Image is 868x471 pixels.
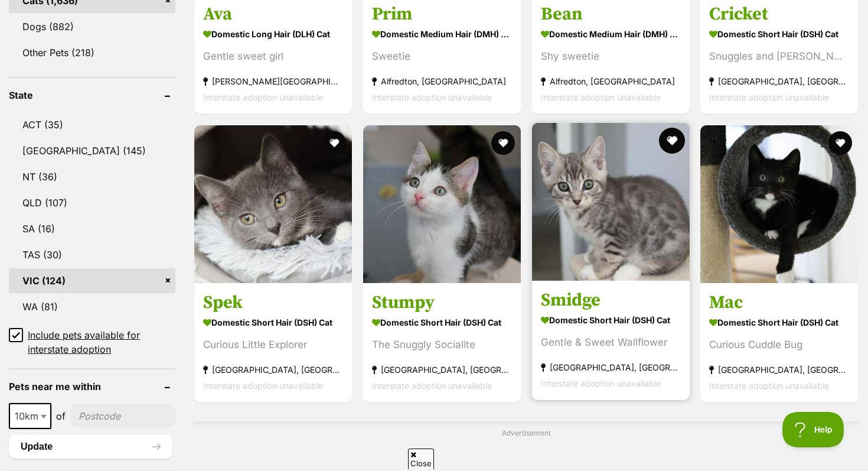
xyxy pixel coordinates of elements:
[372,314,512,331] strong: Domestic Short Hair (DSH) Cat
[9,403,51,429] span: 10km
[70,405,175,427] input: postcode
[709,362,849,378] strong: [GEOGRAPHIC_DATA], [GEOGRAPHIC_DATA]
[709,337,849,353] div: Curious Cuddle Bug
[372,92,492,102] span: Interstate adoption unavailable
[9,40,175,65] a: Other Pets (218)
[541,25,681,43] strong: Domestic Medium Hair (DMH) Cat
[408,449,434,469] span: Close
[700,125,858,283] img: Mac - Domestic Short Hair (DSH) Cat
[709,73,849,89] strong: [GEOGRAPHIC_DATA], [GEOGRAPHIC_DATA]
[203,92,323,102] span: Interstate adoption unavailable
[372,381,492,391] span: Interstate adoption unavailable
[203,362,343,378] strong: [GEOGRAPHIC_DATA], [GEOGRAPHIC_DATA]
[709,291,849,314] h3: Mac
[9,242,175,267] a: TAS (30)
[203,337,343,353] div: Curious Little Explorer
[372,25,512,43] strong: Domestic Medium Hair (DMH) Cat
[56,409,66,423] span: of
[491,131,515,155] button: favourite
[541,289,681,311] h3: Smidge
[9,138,175,163] a: [GEOGRAPHIC_DATA] (145)
[9,268,175,293] a: VIC (124)
[363,282,521,402] a: Stumpy Domestic Short Hair (DSH) Cat The Snuggly Socialite [GEOGRAPHIC_DATA], [GEOGRAPHIC_DATA] I...
[828,131,852,155] button: favourite
[203,73,343,89] strong: [PERSON_NAME][GEOGRAPHIC_DATA]
[700,282,858,402] a: Mac Domestic Short Hair (DSH) Cat Curious Cuddle Bug [GEOGRAPHIC_DATA], [GEOGRAPHIC_DATA] Interst...
[203,48,343,64] div: Gentle sweet girl
[658,128,684,154] button: favourite
[9,164,175,189] a: NT (36)
[709,3,849,25] h3: Cricket
[9,435,172,459] button: Update
[709,25,849,43] strong: Domestic Short Hair (DSH) Cat
[203,314,343,331] strong: Domestic Short Hair (DSH) Cat
[194,125,352,283] img: Spek - Domestic Short Hair (DSH) Cat
[541,334,681,350] div: Gentle & Sweet Wallflower
[372,48,512,64] div: Sweetie
[709,92,829,102] span: Interstate adoption unavailable
[363,125,521,283] img: Stumpy - Domestic Short Hair (DSH) Cat
[372,3,512,25] h3: Prim
[9,14,175,39] a: Dogs (882)
[372,291,512,314] h3: Stumpy
[10,408,50,424] span: 10km
[372,362,512,378] strong: [GEOGRAPHIC_DATA], [GEOGRAPHIC_DATA]
[322,131,346,155] button: favourite
[541,92,661,102] span: Interstate adoption unavailable
[372,337,512,353] div: The Snuggly Socialite
[372,73,512,89] strong: Alfredton, [GEOGRAPHIC_DATA]
[782,412,844,447] iframe: Help Scout Beacon - Open
[194,282,352,402] a: Spek Domestic Short Hair (DSH) Cat Curious Little Explorer [GEOGRAPHIC_DATA], [GEOGRAPHIC_DATA] I...
[532,123,690,281] img: Smidge - Domestic Short Hair (DSH) Cat
[532,280,690,400] a: Smidge Domestic Short Hair (DSH) Cat Gentle & Sweet Wallflower [GEOGRAPHIC_DATA], [GEOGRAPHIC_DAT...
[709,381,829,391] span: Interstate adoption unavailable
[203,291,343,314] h3: Spek
[541,311,681,329] strong: Domestic Short Hair (DSH) Cat
[541,378,661,388] span: Interstate adoption unavailable
[9,90,175,100] header: State
[203,381,323,391] span: Interstate adoption unavailable
[9,381,175,392] header: Pets near me within
[28,328,175,356] span: Include pets available for interstate adoption
[9,294,175,319] a: WA (81)
[709,314,849,331] strong: Domestic Short Hair (DSH) Cat
[9,328,175,356] a: Include pets available for interstate adoption
[203,25,343,43] strong: Domestic Long Hair (DLH) Cat
[541,3,681,25] h3: Bean
[9,112,175,137] a: ACT (35)
[9,216,175,241] a: SA (16)
[9,190,175,215] a: QLD (107)
[203,3,343,25] h3: Ava
[541,73,681,89] strong: Alfredton, [GEOGRAPHIC_DATA]
[541,359,681,375] strong: [GEOGRAPHIC_DATA], [GEOGRAPHIC_DATA]
[541,48,681,64] div: Shy sweetie
[709,48,849,64] div: Snuggles and [PERSON_NAME]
